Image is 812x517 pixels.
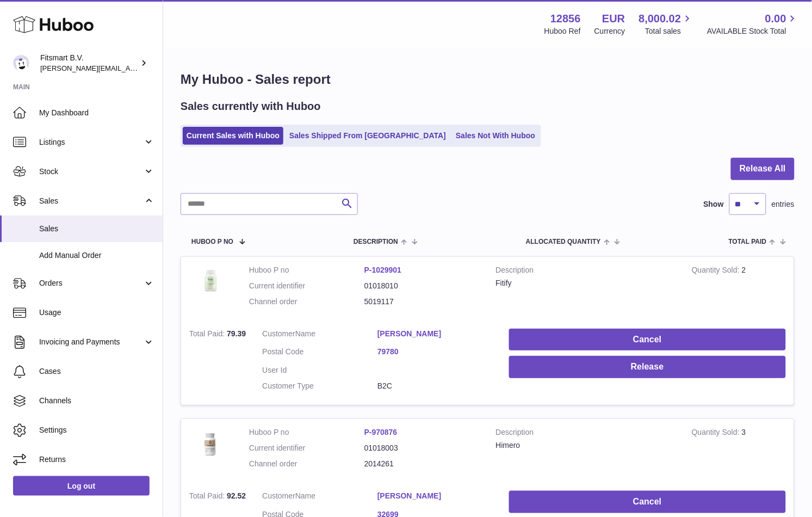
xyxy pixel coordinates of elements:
[707,26,799,36] span: AVAILABLE Stock Total
[684,257,794,321] td: 2
[227,329,246,338] span: 79.39
[40,53,138,73] div: Fitsmart B.V.
[729,238,767,245] span: Total paid
[39,366,154,377] span: Cases
[39,137,143,147] span: Listings
[364,281,480,291] dd: 01018010
[262,329,377,342] dt: Name
[509,356,786,378] button: Release
[602,11,625,26] strong: EUR
[39,454,154,465] span: Returns
[39,224,154,234] span: Sales
[13,476,150,496] a: Log out
[249,265,364,275] dt: Huboo P no
[39,167,143,177] span: Stock
[692,266,742,277] strong: Quantity Sold
[692,428,742,439] strong: Quantity Sold
[377,329,493,339] a: [PERSON_NAME]
[354,238,398,245] span: Description
[39,108,154,118] span: My Dashboard
[39,425,154,435] span: Settings
[249,459,364,469] dt: Channel order
[496,440,676,451] div: Himero
[13,55,29,71] img: jonathan@leaderoo.com
[364,459,480,469] dd: 2014261
[249,443,364,453] dt: Current identifier
[772,199,795,210] span: entries
[262,381,377,391] dt: Customer Type
[39,307,154,318] span: Usage
[364,428,398,436] a: P-970876
[262,491,295,500] span: Customer
[262,347,377,360] dt: Postal Code
[707,11,799,36] a: 0.00 AVAILABLE Stock Total
[496,265,676,278] strong: Description
[496,427,676,440] strong: Description
[639,11,681,26] span: 8,000.02
[39,278,143,288] span: Orders
[39,396,154,406] span: Channels
[377,381,493,391] dd: B2C
[684,419,794,483] td: 3
[526,238,601,245] span: ALLOCATED Quantity
[227,491,246,500] span: 92.52
[249,281,364,291] dt: Current identifier
[191,238,233,245] span: Huboo P no
[594,26,625,36] div: Currency
[189,491,227,503] strong: Total Paid
[550,11,581,26] strong: 12856
[765,11,786,26] span: 0.00
[704,199,724,210] label: Show
[39,196,143,206] span: Sales
[40,64,218,72] span: [PERSON_NAME][EMAIL_ADDRESS][DOMAIN_NAME]
[731,158,795,180] button: Release All
[639,11,694,36] a: 8,000.02 Total sales
[286,127,450,145] a: Sales Shipped From [GEOGRAPHIC_DATA]
[262,365,377,376] dt: User Id
[645,26,693,36] span: Total sales
[377,491,493,501] a: [PERSON_NAME]
[181,99,321,114] h2: Sales currently with Huboo
[183,127,283,145] a: Current Sales with Huboo
[189,265,233,296] img: 128561739542540.png
[544,26,581,36] div: Huboo Ref
[39,250,154,261] span: Add Manual Order
[39,337,143,347] span: Invoicing and Payments
[189,329,227,341] strong: Total Paid
[262,491,377,504] dt: Name
[364,297,480,307] dd: 5019117
[189,427,233,459] img: 128561711358723.png
[452,127,539,145] a: Sales Not With Huboo
[262,329,295,338] span: Customer
[496,278,676,288] div: Fitify
[364,266,402,274] a: P-1029901
[509,329,786,351] button: Cancel
[377,347,493,357] a: 79780
[249,427,364,438] dt: Huboo P no
[181,71,795,88] h1: My Huboo - Sales report
[364,443,480,453] dd: 01018003
[509,491,786,513] button: Cancel
[249,297,364,307] dt: Channel order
